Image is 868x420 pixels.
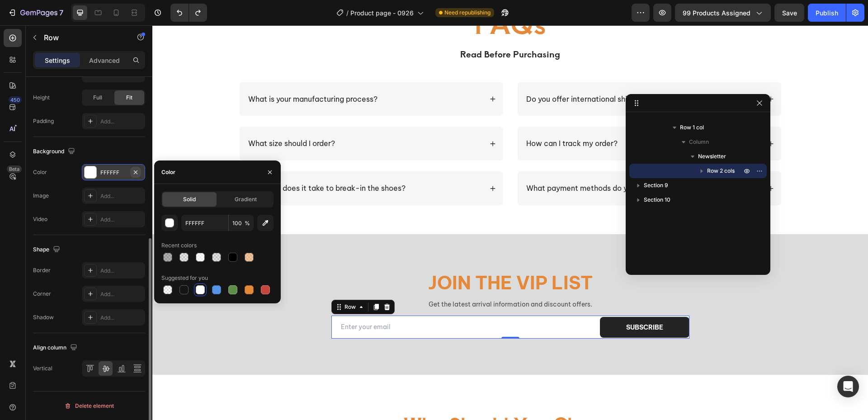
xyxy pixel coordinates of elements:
[837,376,859,397] div: Open Intercom Messenger
[374,113,465,123] p: How can I track my order?
[152,25,868,420] iframe: Design area
[59,7,63,18] p: 7
[181,215,228,231] input: Eg: FFFFFF
[100,314,143,322] div: Add...
[816,8,838,18] div: Publish
[33,244,62,256] div: Shape
[170,4,207,22] div: Undo/Redo
[808,4,846,22] button: Publish
[190,278,205,286] div: Row
[245,219,250,227] span: %
[100,169,127,177] div: FFFFFF
[374,158,515,168] p: What payment methods do you accept?
[675,4,771,22] button: 99 products assigned
[350,8,414,18] span: Product page - 0926
[161,241,197,250] div: Recent colors
[44,32,121,43] p: Row
[223,274,493,285] p: Get the latest arrival information and discount offers.
[33,342,79,354] div: Align column
[100,216,143,224] div: Add...
[7,165,22,173] div: Beta
[782,9,797,17] span: Save
[680,123,704,132] span: Row 1 col
[9,96,22,104] div: 450
[4,4,67,22] button: 7
[698,152,726,161] span: Newsletter
[33,168,47,176] div: Color
[100,192,143,200] div: Add...
[33,364,52,373] div: Vertical
[100,267,143,275] div: Add...
[33,94,50,102] div: Height
[64,401,114,411] div: Delete element
[644,181,668,190] span: Section 9
[100,290,143,298] div: Add...
[444,9,491,17] span: Need republishing
[235,195,257,203] span: Gradient
[33,117,54,125] div: Padding
[161,274,208,282] div: Suggested for you
[33,215,47,223] div: Video
[683,8,750,18] span: 99 products assigned
[89,56,120,65] p: Advanced
[161,168,175,176] div: Color
[45,56,70,65] p: Settings
[33,399,145,413] button: Delete element
[774,4,804,22] button: Save
[33,192,49,200] div: Image
[183,195,196,203] span: Solid
[100,118,143,126] div: Add...
[689,137,709,146] span: Column
[644,195,670,204] span: Section 10
[33,146,77,158] div: Background
[346,8,349,18] span: /
[474,298,511,306] div: subscribe
[222,245,494,270] h2: Join the VIP list
[374,69,498,79] p: Do you offer international shipping?
[126,94,132,102] span: Fit
[33,266,51,274] div: Border
[93,94,102,102] span: Full
[33,290,51,298] div: Corner
[448,292,537,312] button: subscribe
[33,313,54,321] div: Shadow
[179,290,448,313] input: Enter your email
[707,166,735,175] span: Row 2 cols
